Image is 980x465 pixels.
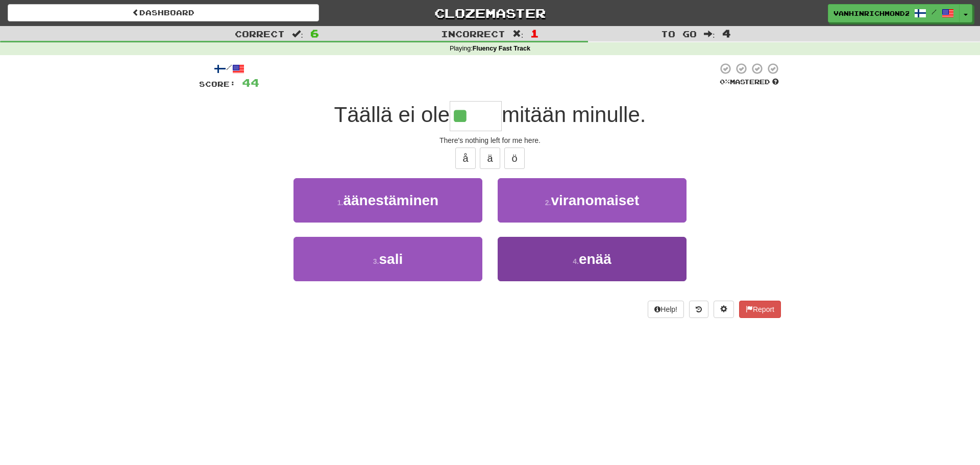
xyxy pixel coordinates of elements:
span: 4 [722,27,731,39]
small: 1 . [337,199,344,207]
span: mitään minulle. [502,103,646,127]
small: 4 . [573,257,579,265]
button: Help! [648,301,684,318]
span: enää [579,251,611,267]
span: : [512,30,524,38]
span: 0 % [720,78,730,86]
div: / [199,62,259,75]
button: 1.äänestäminen [293,178,482,223]
button: Round history (alt+y) [689,301,708,318]
a: Dashboard [8,4,319,21]
span: 6 [310,27,319,39]
small: 2 . [545,199,551,207]
span: / [932,8,937,15]
span: äänestäminen [343,192,438,208]
button: 2.viranomaiset [498,178,687,223]
span: Score: [199,80,236,88]
span: 44 [242,76,259,89]
span: 1 [530,27,539,39]
span: vanhinrichmond23 [834,9,909,18]
span: Täällä ei ole [334,103,450,127]
span: : [704,30,715,38]
span: viranomaiset [551,192,639,208]
button: 3.sali [293,237,482,281]
div: Mastered [718,78,781,87]
div: There's nothing left for me here. [199,135,781,145]
strong: Fluency Fast Track [473,45,530,52]
a: vanhinrichmond23 / [828,4,960,22]
span: : [292,30,303,38]
button: ä [480,148,500,169]
button: Report [739,301,781,318]
span: To go [661,29,697,39]
button: å [455,148,476,169]
button: 4.enää [498,237,687,281]
small: 3 . [373,257,379,265]
span: sali [379,251,403,267]
a: Clozemaster [334,4,646,22]
span: Correct [235,29,285,39]
button: ö [504,148,525,169]
span: Incorrect [441,29,505,39]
